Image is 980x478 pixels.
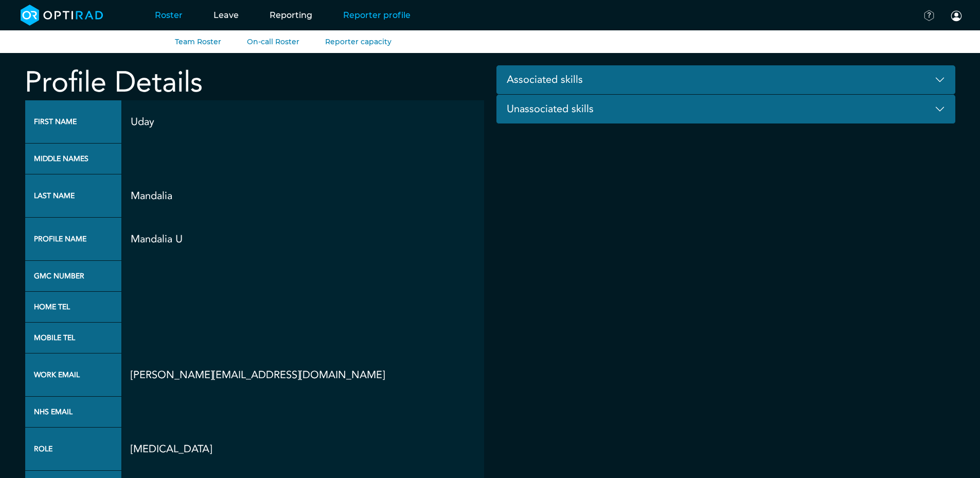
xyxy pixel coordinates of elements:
[25,65,484,100] h2: Profile Details
[25,261,122,292] th: Gmc number
[25,397,122,428] th: Nhs email
[25,428,122,471] th: Role
[121,100,484,144] td: Uday
[25,218,122,261] th: Profile name
[21,5,103,26] img: brand-opti-rad-logos-blue-and-white-d2f68631ba2948856bd03f2d395fb146ddc8fb01b4b6e9315ea85fa773367...
[121,428,484,471] td: [MEDICAL_DATA]
[25,100,122,144] th: First name
[496,65,956,95] button: Associated skills
[247,37,299,46] a: On-call Roster
[496,95,956,124] button: Unassociated skills
[121,353,484,397] td: [PERSON_NAME][EMAIL_ADDRESS][DOMAIN_NAME]
[25,323,122,353] th: Mobile tel
[121,174,484,218] td: Mandalia
[25,292,122,323] th: Home tel
[121,218,484,261] td: Mandalia U
[25,353,122,397] th: Work email
[175,37,221,46] a: Team Roster
[25,174,122,218] th: Last name
[325,37,391,46] a: Reporter capacity
[25,144,122,174] th: Middle names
